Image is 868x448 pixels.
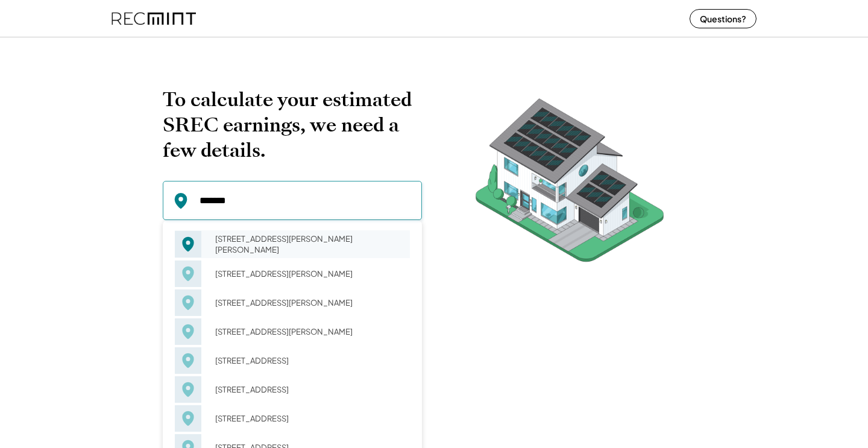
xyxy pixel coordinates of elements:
div: [STREET_ADDRESS] [207,381,410,398]
div: [STREET_ADDRESS] [207,352,410,369]
h2: To calculate your estimated SREC earnings, we need a few details. [163,87,422,163]
div: [STREET_ADDRESS][PERSON_NAME][PERSON_NAME] [207,230,410,258]
img: RecMintArtboard%207.png [452,87,687,280]
img: recmint-logotype%403x%20%281%29.jpeg [112,2,196,34]
div: [STREET_ADDRESS][PERSON_NAME] [207,265,410,282]
div: [STREET_ADDRESS][PERSON_NAME] [207,294,410,311]
button: Questions? [690,9,756,28]
div: [STREET_ADDRESS][PERSON_NAME] [207,323,410,340]
div: [STREET_ADDRESS] [207,410,410,427]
